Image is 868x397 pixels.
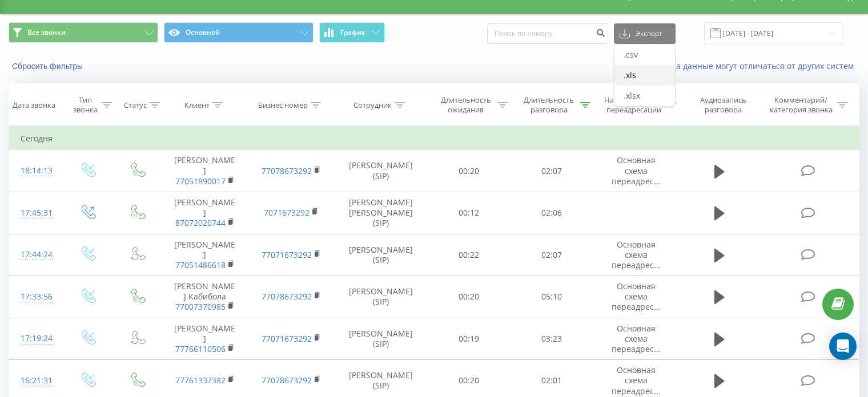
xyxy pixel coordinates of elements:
[614,23,676,44] button: Экспорт
[175,176,226,187] a: 77051890017
[487,23,608,44] input: Поиск по номеру
[162,276,248,318] td: [PERSON_NAME] Кабибола
[510,234,593,276] td: 02:07
[162,192,248,234] td: [PERSON_NAME]
[162,234,248,276] td: [PERSON_NAME]
[427,276,510,318] td: 00:20
[829,333,857,360] div: Open Intercom Messenger
[624,70,636,80] span: .xls
[262,291,312,302] a: 77078673292
[9,127,859,150] td: Сегодня
[767,95,834,115] div: Комментарий/категория звонка
[353,100,392,110] div: Сотрудник
[21,202,51,224] div: 17:45:31
[13,100,55,110] div: Дата звонка
[175,375,226,386] a: 77761337382
[21,286,51,308] div: 17:33:56
[510,150,593,192] td: 02:07
[427,318,510,360] td: 00:19
[262,375,312,386] a: 77078673292
[658,60,859,71] a: Когда данные могут отличаться от других систем
[340,29,365,37] span: График
[319,22,385,43] button: График
[124,100,147,110] div: Статус
[262,333,312,344] a: 77071673292
[510,318,593,360] td: 03:23
[612,281,661,312] span: Основная схема переадрес...
[612,364,661,396] span: Основная схема переадрес...
[427,192,510,234] td: 00:12
[427,234,510,276] td: 00:22
[9,22,158,43] button: Все звонки
[624,49,638,60] span: .csv
[175,301,226,312] a: 77007370985
[510,192,593,234] td: 02:06
[27,28,66,37] span: Все звонки
[21,370,51,392] div: 16:21:31
[510,276,593,318] td: 05:10
[437,95,494,115] div: Длительность ожидания
[184,100,210,110] div: Клиент
[264,207,310,218] a: 7071673292
[175,260,226,270] a: 77051486618
[427,150,510,192] td: 00:20
[612,239,661,270] span: Основная схема переадрес...
[164,22,314,43] button: Основной
[624,90,640,101] span: .xlsx
[334,192,427,234] td: [PERSON_NAME] [PERSON_NAME] (SIP)
[521,95,577,115] div: Длительность разговора
[334,276,427,318] td: [PERSON_NAME] (SIP)
[612,323,661,354] span: Основная схема переадрес...
[21,244,51,266] div: 17:44:24
[334,150,427,192] td: [PERSON_NAME] (SIP)
[72,95,99,115] div: Тип звонка
[21,327,51,350] div: 17:19:24
[262,249,312,260] a: 77071673292
[258,100,308,110] div: Бизнес номер
[604,95,664,115] div: Название схемы переадресации
[21,160,51,182] div: 18:14:13
[162,150,248,192] td: [PERSON_NAME]
[9,61,89,71] button: Сбросить фильтры
[162,318,248,360] td: [PERSON_NAME]
[262,165,312,176] a: 77078673292
[612,155,661,186] span: Основная схема переадрес...
[334,318,427,360] td: [PERSON_NAME] (SIP)
[690,95,757,115] div: Аудиозапись разговора
[175,343,226,354] a: 77766110506
[334,234,427,276] td: [PERSON_NAME] (SIP)
[175,217,226,228] a: 87072020744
